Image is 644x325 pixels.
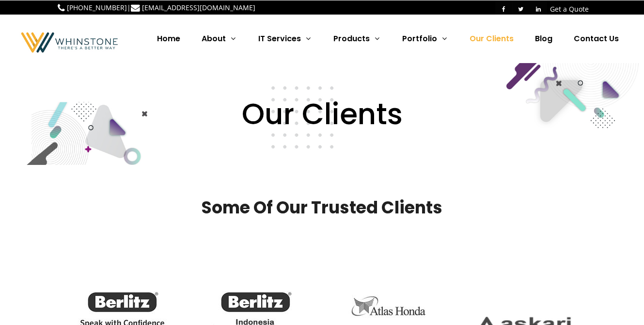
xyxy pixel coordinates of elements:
[192,15,247,63] a: About
[58,2,255,13] p: |
[258,33,301,44] span: IT Services
[67,3,127,12] a: [PHONE_NUMBER]
[202,33,226,44] span: About
[324,15,391,63] a: Products
[242,99,403,129] span: Our Clients
[564,15,628,63] a: Contact Us
[574,33,619,44] span: Contact Us
[460,15,523,63] a: Our Clients
[393,15,458,63] a: Portfolio
[470,33,514,44] span: Our Clients
[142,3,255,12] a: [EMAIL_ADDRESS][DOMAIN_NAME]
[525,15,562,63] a: Blog
[535,33,552,44] span: Blog
[157,33,180,44] span: Home
[402,33,437,44] span: Portfolio
[550,4,589,14] a: Get a Quote
[147,15,190,63] a: Home
[249,15,322,63] a: IT Services
[202,195,442,219] strong: Some of Our Trusted Clients
[333,33,370,44] span: Products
